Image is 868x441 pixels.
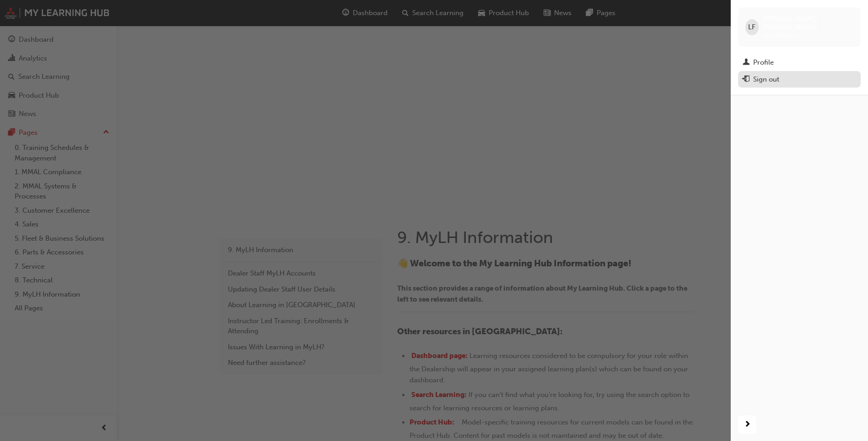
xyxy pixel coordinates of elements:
span: LF [748,22,755,33]
span: man-icon [743,59,749,67]
span: 0005988225 [762,32,800,39]
a: Profile [738,54,861,71]
div: Profile [753,57,774,68]
span: exit-icon [743,76,749,84]
span: next-icon [744,419,751,430]
div: Sign out [753,74,779,85]
button: Sign out [738,71,861,88]
span: [PERSON_NAME] [PERSON_NAME] [762,15,853,31]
